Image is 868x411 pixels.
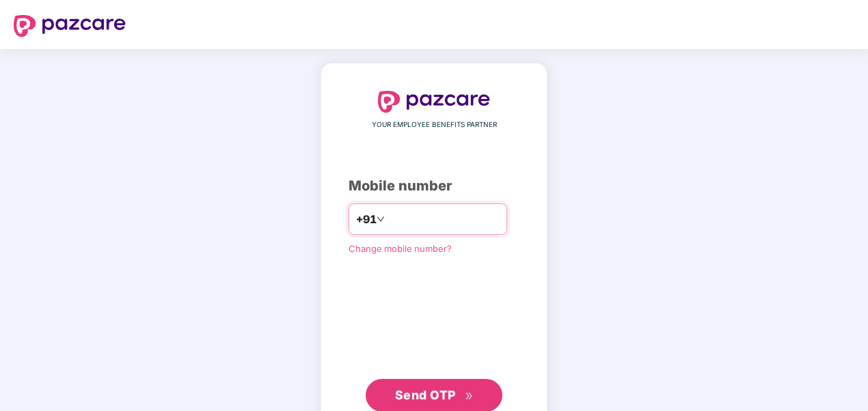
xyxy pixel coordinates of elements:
div: Mobile number [349,175,519,197]
a: Change mobile number? [349,243,452,254]
img: logo [378,91,490,113]
span: +91 [356,211,377,228]
span: double-right [465,392,474,401]
img: logo [14,15,126,37]
span: down [377,215,385,223]
span: Send OTP [395,388,456,402]
span: YOUR EMPLOYEE BENEFITS PARTNER [372,119,497,130]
